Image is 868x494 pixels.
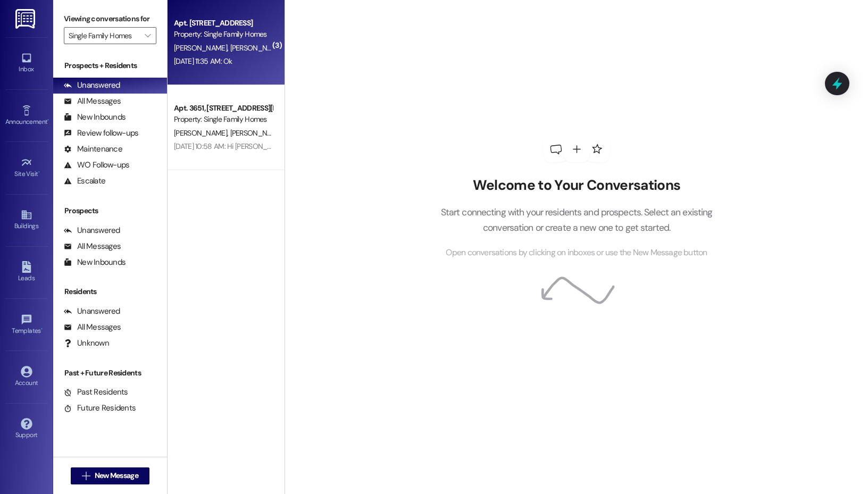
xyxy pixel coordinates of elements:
img: ResiDesk Logo [15,9,37,29]
span: Open conversations by clicking on inboxes or use the New Message button [446,246,707,259]
span: [PERSON_NAME] [230,43,283,53]
i:  [82,472,90,480]
div: Property: Single Family Homes [174,29,272,40]
p: Start connecting with your residents and prospects. Select an existing conversation or create a n... [424,205,729,235]
a: Buildings [5,206,48,235]
div: Property: Single Family Homes [174,114,272,125]
div: Maintenance [64,144,122,155]
div: Apt. [STREET_ADDRESS] [174,18,272,29]
h2: Welcome to Your Conversations [424,177,729,194]
button: New Message [71,467,149,484]
div: New Inbounds [64,112,126,123]
a: Templates • [5,311,48,339]
div: Future Residents [64,403,136,414]
span: [PERSON_NAME] [174,128,230,138]
label: Viewing conversations for [64,11,156,27]
div: Past Residents [64,387,128,398]
div: Review follow-ups [64,128,138,139]
div: Escalate [64,175,105,187]
div: Prospects + Residents [53,60,167,71]
div: Unknown [64,338,109,349]
div: WO Follow-ups [64,160,129,171]
input: All communities [69,27,139,44]
div: Past + Future Residents [53,367,167,379]
span: [PERSON_NAME] [230,128,283,138]
i:  [145,31,151,40]
span: [PERSON_NAME] [174,43,230,53]
div: All Messages [64,241,121,252]
a: Account [5,363,48,391]
div: Unanswered [64,225,120,236]
div: [DATE] 11:35 AM: Ok [174,56,232,66]
span: • [38,169,40,176]
div: All Messages [64,96,121,107]
span: • [41,325,43,333]
div: Prospects [53,205,167,216]
div: Residents [53,286,167,297]
a: Site Visit • [5,154,48,182]
span: • [47,116,49,124]
div: Unanswered [64,80,120,91]
div: Apt. 3651, [STREET_ADDRESS][PERSON_NAME] [174,103,272,114]
a: Support [5,415,48,443]
span: New Message [95,470,138,481]
a: Leads [5,258,48,287]
div: New Inbounds [64,257,126,268]
a: Inbox [5,49,48,78]
div: All Messages [64,322,121,333]
div: Unanswered [64,306,120,317]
